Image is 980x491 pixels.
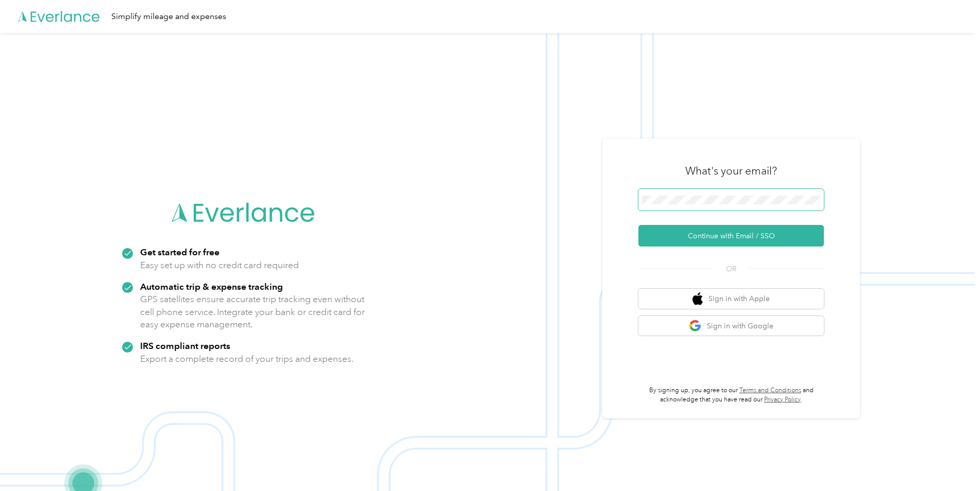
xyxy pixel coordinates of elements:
h3: What's your email? [685,164,777,178]
a: Terms and Conditions [739,387,801,394]
p: GPS satellites ensure accurate trip tracking even without cell phone service. Integrate your bank... [140,293,365,331]
p: Export a complete record of your trips and expenses. [140,353,353,365]
span: OR [713,264,749,274]
div: Simplify mileage and expenses [111,10,226,23]
strong: Automatic trip & expense tracking [140,281,283,292]
p: Easy set up with no credit card required [140,259,299,272]
button: Continue with Email / SSO [638,225,824,247]
strong: Get started for free [140,247,219,257]
img: google logo [689,320,702,332]
button: apple logoSign in with Apple [638,289,824,309]
a: Privacy Policy [764,396,801,404]
p: By signing up, you agree to our and acknowledge that you have read our . [638,386,824,404]
img: apple logo [692,292,703,305]
strong: IRS compliant reports [140,340,230,351]
button: google logoSign in with Google [638,316,824,336]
